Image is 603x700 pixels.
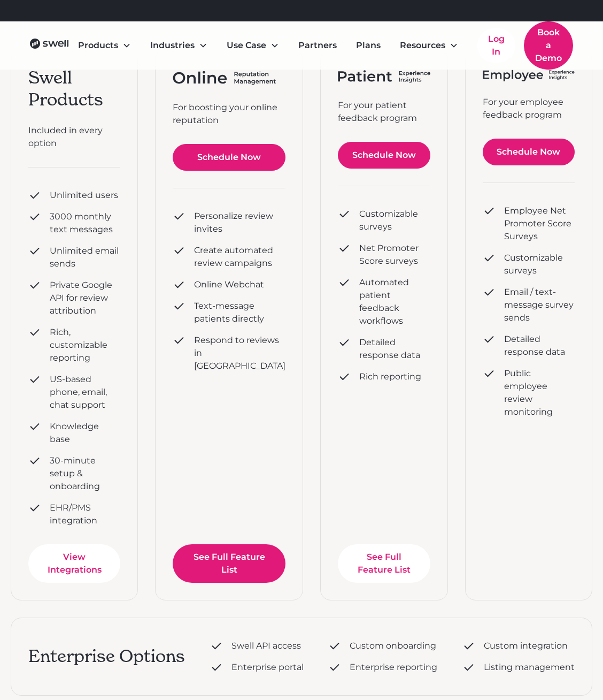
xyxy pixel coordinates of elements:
[194,334,285,372] div: Respond to reviews in [GEOGRAPHIC_DATA]
[50,420,120,446] div: Knowledge base
[391,35,467,56] div: Resources
[194,300,285,325] div: Text-message patients directly
[477,28,515,63] a: Log In
[338,142,430,169] a: Schedule Now
[504,204,575,243] div: Employee Net Promoter Score Surveys
[359,208,430,233] div: Customizable surveys
[359,336,430,362] div: Detailed response data
[231,640,301,652] div: Swell API access
[347,35,389,56] a: Plans
[142,35,216,56] div: Industries
[50,373,120,412] div: US-based phone, email, chat support
[504,252,575,277] div: Customizable surveys
[290,35,345,56] a: Partners
[400,39,445,52] div: Resources
[50,210,120,236] div: 3000 monthly text messages
[194,244,285,270] div: Create automated review campaigns
[359,242,430,268] div: Net Promoter Score surveys
[50,501,120,527] div: EHR/PMS integration
[50,454,120,493] div: 30-minute setup & onboarding
[28,544,120,583] a: View Integrations
[359,370,421,383] div: Rich reporting
[484,661,575,674] div: Listing management
[350,640,436,652] div: Custom onboarding
[28,124,120,150] div: Included in every option
[227,39,266,52] div: Use Case
[150,39,195,52] div: Industries
[350,661,437,674] div: Enterprise reporting
[28,645,185,668] h3: Enterprise Options
[231,661,304,674] div: Enterprise portal
[173,544,285,583] a: See Full Feature List
[69,35,140,56] div: Products
[30,39,69,52] a: home
[504,286,575,324] div: Email / text-message survey sends
[338,544,430,583] a: See Full Feature List
[338,99,430,125] div: For your patient feedback program
[194,278,264,291] div: Online Webchat
[484,640,568,652] div: Custom integration
[78,39,118,52] div: Products
[504,367,575,419] div: Public employee review monitoring
[524,21,573,70] a: Book a Demo
[173,144,285,171] a: Schedule Now
[194,210,285,235] div: Personalize review invites
[359,276,430,328] div: Automated patient feedback workflows
[173,101,285,127] div: For boosting your online reputation
[483,96,575,121] div: For your employee feedback program
[50,326,120,364] div: Rich, customizable reporting
[50,245,120,270] div: Unlimited email sends
[28,67,120,111] div: Swell Products
[218,35,288,56] div: Use Case
[504,333,575,359] div: Detailed response data
[50,189,118,202] div: Unlimited users
[50,279,120,317] div: Private Google API for review attribution
[483,139,575,165] a: Schedule Now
